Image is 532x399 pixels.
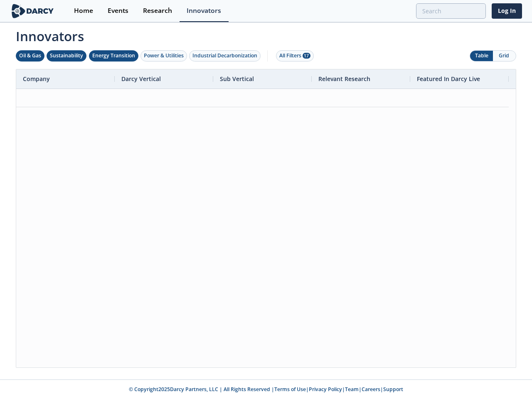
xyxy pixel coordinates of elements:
[470,51,493,61] button: Table
[276,50,314,62] button: All Filters 17
[143,7,172,14] div: Research
[89,50,138,62] button: Energy Transition
[19,52,41,59] div: Oil & Gas
[383,386,403,393] a: Support
[108,7,128,14] div: Events
[417,75,480,83] span: Featured In Darcy Live
[74,7,93,14] div: Home
[362,386,380,393] a: Careers
[92,52,135,59] div: Energy Transition
[23,75,50,83] span: Company
[16,50,44,62] button: Oil & Gas
[309,386,342,393] a: Privacy Policy
[220,75,254,83] span: Sub Vertical
[121,75,161,83] span: Darcy Vertical
[10,4,55,18] img: logo-wide.svg
[12,386,520,393] p: © Copyright 2025 Darcy Partners, LLC | All Rights Reserved | | | | |
[279,52,310,59] div: All Filters
[318,75,370,83] span: Relevant Research
[140,50,187,62] button: Power & Utilities
[189,50,261,62] button: Industrial Decarbonization
[303,53,310,59] span: 17
[50,52,83,59] div: Sustainability
[47,50,86,62] button: Sustainability
[10,23,522,46] span: Innovators
[192,52,257,59] div: Industrial Decarbonization
[144,52,184,59] div: Power & Utilities
[492,3,522,19] a: Log In
[187,7,221,14] div: Innovators
[416,3,486,19] input: Advanced Search
[274,386,306,393] a: Terms of Use
[345,386,359,393] a: Team
[493,51,516,61] button: Grid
